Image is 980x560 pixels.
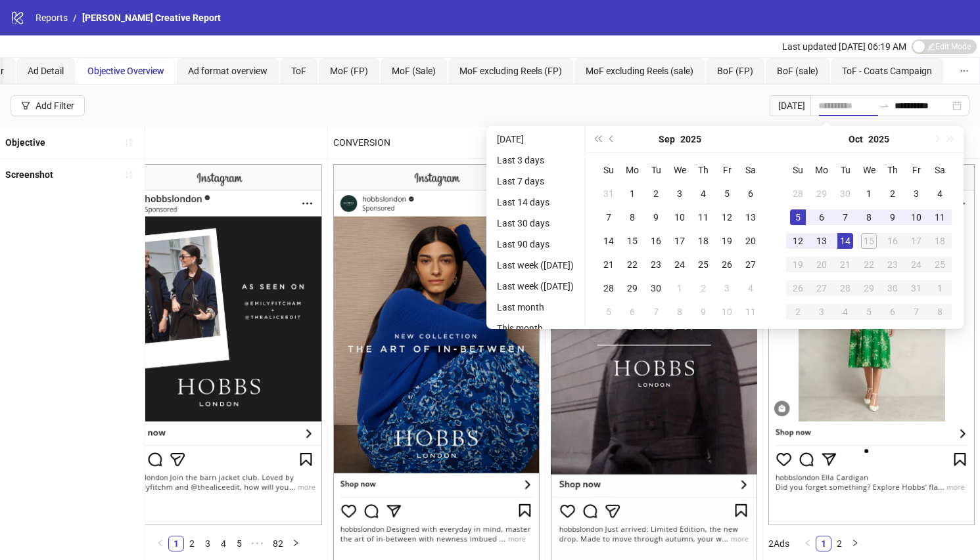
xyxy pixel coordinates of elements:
[691,253,715,276] td: 2025-09-25
[800,536,816,551] li: Previous Page
[833,182,857,205] td: 2025-09-30
[110,127,327,158] div: Other
[644,205,668,229] td: 2025-09-09
[881,205,904,229] td: 2025-10-09
[857,158,881,182] th: We
[928,253,952,276] td: 2025-10-25
[908,209,924,225] div: 10
[116,164,322,525] img: Screenshot 120236315385950624
[492,320,579,336] li: This month
[73,11,77,25] li: /
[885,304,900,320] div: 6
[814,233,829,249] div: 13
[814,186,829,202] div: 29
[881,182,904,205] td: 2025-10-02
[719,186,735,202] div: 5
[597,205,620,229] td: 2025-09-07
[868,126,889,152] button: Choose a year
[492,131,579,147] li: [DATE]
[928,276,952,300] td: 2025-11-01
[644,253,668,276] td: 2025-09-23
[5,169,53,180] b: Screenshot
[857,276,881,300] td: 2025-10-29
[200,536,216,551] li: 3
[644,158,668,182] th: Tu
[786,276,810,300] td: 2025-10-26
[648,186,664,202] div: 2
[777,66,818,76] span: BoF (sale)
[908,304,924,320] div: 7
[904,253,928,276] td: 2025-10-24
[620,229,644,253] td: 2025-09-15
[624,280,640,296] div: 29
[169,536,183,551] a: 1
[881,253,904,276] td: 2025-10-23
[885,257,900,272] div: 23
[11,95,85,116] button: Add Filter
[881,300,904,324] td: 2025-11-06
[743,186,758,202] div: 6
[672,257,688,272] div: 24
[672,186,688,202] div: 3
[857,253,881,276] td: 2025-10-22
[837,209,853,225] div: 7
[668,182,691,205] td: 2025-09-03
[768,538,789,549] span: 2 Ads
[668,276,691,300] td: 2025-10-01
[837,233,853,249] div: 14
[849,126,863,152] button: Choose a month
[597,229,620,253] td: 2025-09-14
[908,257,924,272] div: 24
[861,280,877,296] div: 29
[695,233,711,249] div: 18
[719,304,735,320] div: 10
[790,186,806,202] div: 28
[597,182,620,205] td: 2025-08-31
[885,209,900,225] div: 9
[695,280,711,296] div: 2
[152,536,168,551] li: Previous Page
[82,12,221,23] span: [PERSON_NAME] Creative Report
[659,126,675,152] button: Choose a month
[5,137,45,148] b: Objective
[269,536,287,551] a: 82
[857,205,881,229] td: 2025-10-08
[620,182,644,205] td: 2025-09-01
[28,66,64,76] span: Ad Detail
[288,536,304,551] li: Next Page
[715,276,739,300] td: 2025-10-03
[814,209,829,225] div: 6
[601,257,617,272] div: 21
[857,300,881,324] td: 2025-11-05
[605,126,619,152] button: Previous month (PageUp)
[847,536,863,551] button: right
[216,536,231,551] a: 4
[831,536,847,551] li: 2
[624,257,640,272] div: 22
[21,101,30,110] span: filter
[87,66,164,76] span: Objective Overview
[620,253,644,276] td: 2025-09-22
[932,257,948,272] div: 25
[743,233,758,249] div: 20
[492,299,579,315] li: Last month
[814,304,829,320] div: 3
[33,11,70,25] a: Reports
[790,233,806,249] div: 12
[492,173,579,189] li: Last 7 days
[695,209,711,225] div: 11
[810,276,833,300] td: 2025-10-27
[680,126,701,152] button: Choose a year
[459,66,562,76] span: MoF excluding Reels (FP)
[492,152,579,168] li: Last 3 days
[620,276,644,300] td: 2025-09-29
[885,233,900,249] div: 16
[247,536,268,551] span: •••
[590,126,605,152] button: Last year (Control + left)
[185,536,199,551] a: 2
[837,257,853,272] div: 21
[932,233,948,249] div: 18
[188,66,268,76] span: Ad format overview
[800,536,816,551] button: left
[648,257,664,272] div: 23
